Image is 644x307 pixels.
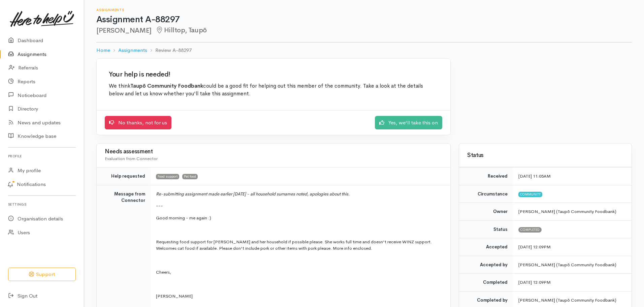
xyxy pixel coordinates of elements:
p: Requesting food support for [PERSON_NAME] and her household if possible please. She works full ti... [156,239,442,252]
span: Pet food [182,174,198,179]
td: Received [459,167,513,185]
p: --- [156,203,442,209]
td: Accepted [459,238,513,256]
h6: Settings [8,200,76,209]
span: Community [518,192,542,197]
h3: Needs assessment [105,149,442,155]
td: Circumstance [459,185,513,203]
a: No thanks, not for us [105,116,171,130]
p: Good morning - me again :) [156,215,442,221]
b: Taupō Community Foodbank [130,83,203,89]
span: Hilltop, Taupō [156,26,207,34]
a: Yes, we'll take this on [375,116,442,130]
span: Food support [156,174,179,179]
span: [PERSON_NAME] (Taupō Community Foodbank) [518,209,616,214]
nav: breadcrumb [96,42,632,58]
p: We think could be a good fit for helping out this member of the community. Take a look at the det... [109,82,438,98]
time: [DATE] 12:09PM [518,244,551,250]
li: Review A-88297 [147,47,192,54]
td: Completed [459,274,513,291]
i: Re-submitting assignment made earlier [DATE] - all household surnames noted, apologies about this. [156,191,350,197]
td: Help requested [97,167,151,185]
td: Accepted by [459,256,513,274]
h6: Profile [8,152,76,161]
time: [DATE] 11:05AM [518,173,551,179]
span: Completed [518,227,542,233]
h6: Assignments [96,8,632,12]
h3: Status [467,152,623,159]
button: Support [8,268,76,281]
td: Owner [459,203,513,221]
h2: [PERSON_NAME] [96,27,632,34]
td: Status [459,220,513,238]
td: [PERSON_NAME] (Taupō Community Foodbank) [513,256,632,274]
h1: Assignment A-88297 [96,15,632,25]
time: [DATE] 12:09PM [518,279,551,285]
h2: Your help is needed! [109,71,438,78]
p: [PERSON_NAME] [156,293,442,300]
a: Home [96,47,110,54]
p: Cheers, [156,269,442,276]
span: Evaluation from Connector [105,156,158,161]
a: Assignments [118,47,147,54]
